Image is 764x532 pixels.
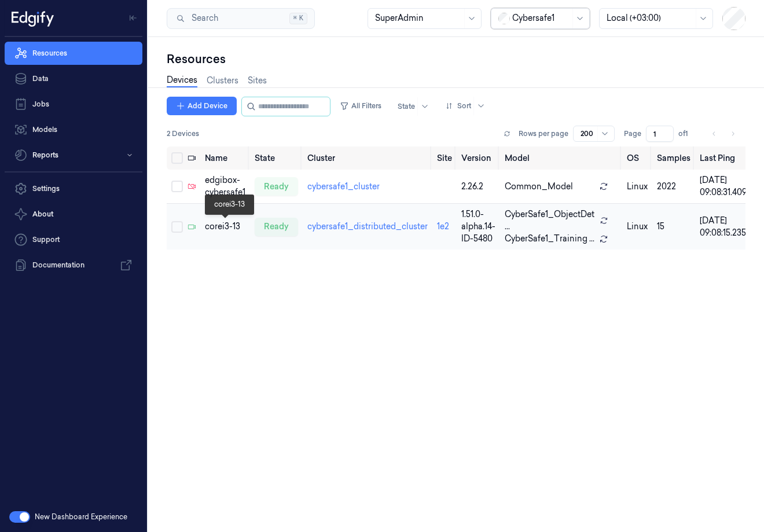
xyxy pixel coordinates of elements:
a: Models [5,118,142,141]
button: Reports [5,144,142,167]
button: Search⌘K [167,8,315,29]
div: ready [255,218,298,236]
p: linux [627,181,648,193]
th: Name [200,146,250,170]
span: Search [187,12,218,24]
div: 15 [657,221,690,233]
button: Select all [171,152,183,164]
a: Sites [248,75,267,87]
nav: pagination [706,126,741,142]
button: Select row [171,221,183,233]
div: corei3-13 [205,221,245,233]
div: 2.26.2 [461,181,495,193]
button: Add Device [167,97,237,115]
div: [DATE] 09:08:31.409 [700,174,747,199]
button: Select row [171,181,183,192]
span: Common_Model [505,181,573,193]
a: 1e2 [437,221,449,232]
a: Documentation [5,254,142,277]
th: OS [622,146,652,170]
p: linux [627,221,648,233]
div: Resources [167,51,745,67]
div: [DATE] 09:08:15.235 [700,215,747,239]
div: ready [255,177,298,196]
a: Jobs [5,93,142,116]
a: Devices [167,74,197,87]
th: Last Ping [695,146,751,170]
div: edgibox-cybersafe1 [205,174,245,199]
a: cybersafe1_cluster [307,181,380,192]
th: Cluster [303,146,432,170]
th: Site [432,146,457,170]
th: Model [500,146,622,170]
th: Samples [652,146,695,170]
span: of 1 [678,129,697,139]
span: 2 Devices [167,129,199,139]
span: CyberSafe1_ObjectDet ... [505,208,595,233]
a: Data [5,67,142,90]
a: cybersafe1_distributed_cluster [307,221,428,232]
span: CyberSafe1_Training ... [505,233,594,245]
p: Rows per page [519,129,568,139]
button: Toggle Navigation [124,9,142,27]
th: Version [457,146,500,170]
div: 1.51.0-alpha.14-ID-5480 [461,208,495,245]
th: State [250,146,303,170]
a: Support [5,228,142,251]
button: All Filters [335,97,386,115]
div: 2022 [657,181,690,193]
a: Resources [5,42,142,65]
button: About [5,203,142,226]
span: Page [624,129,641,139]
a: Settings [5,177,142,200]
a: Clusters [207,75,238,87]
